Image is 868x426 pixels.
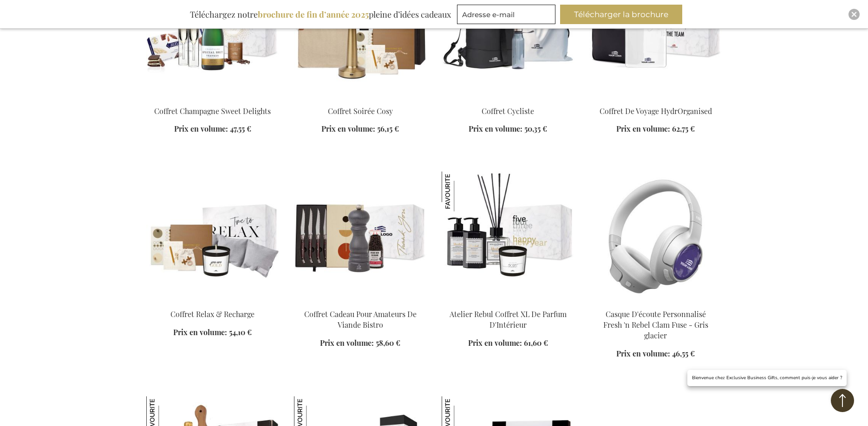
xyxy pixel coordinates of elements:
span: Prix en volume: [616,349,670,358]
a: HydrOrganised Travel Essentials Set [589,95,722,103]
img: Coffret Cadeau Pour Amateurs De Viande Bistro [294,172,427,301]
a: Cyclist's Gift Set Coffret Cycliste [442,95,574,103]
a: Prix en volume: 46,55 € [616,349,695,359]
img: Relax & Recharge Gift Set [146,172,279,301]
a: Sweet Delights Champagne Set [146,95,279,103]
span: 56,15 € [377,124,399,134]
span: Prix en volume: [616,124,670,134]
img: Personalised Fresh 'n Rebel Clam Fuse Headphone - Ice Grey [589,172,722,301]
span: Prix en volume: [468,338,522,348]
a: Prix en volume: 58,60 € [320,338,400,349]
form: marketing offers and promotions [457,5,558,27]
a: Casque D'écoute Personnalisé Fresh 'n Rebel Clam Fuse - Gris glacier [603,309,708,340]
a: Coffret Champagne Sweet Delights [154,106,271,116]
span: Prix en volume: [174,124,228,134]
a: Coffret Relax & Recharge [170,309,255,319]
a: Prix en volume: 50,35 € [469,124,547,134]
span: 62,75 € [672,124,695,134]
a: Prix en volume: 61,60 € [468,338,548,349]
span: 58,60 € [376,338,400,348]
img: Close [851,12,857,17]
span: 61,60 € [524,338,548,348]
div: Téléchargez notre pleine d’idées cadeaux [186,5,455,24]
a: Personalised Fresh 'n Rebel Clam Fuse Headphone - Ice Grey [589,298,722,306]
b: brochure de fin d’année 2025 [258,9,369,20]
a: Prix en volume: 56,15 € [321,124,399,134]
a: Coffret Cadeau Pour Amateurs De Viande Bistro [294,298,427,306]
a: Cosy Evenings Gift Set Coffret Soirée Cosy [294,95,427,103]
a: Prix en volume: 62,75 € [616,124,695,134]
a: Atelier Rebul Coffret XL De Parfum D'Intérieur [450,309,567,330]
span: Prix en volume: [321,124,375,134]
span: Prix en volume: [469,124,522,134]
span: Prix en volume: [320,338,374,348]
a: Atelier Rebul XL Home Fragrance Box Atelier Rebul Coffret XL De Parfum D'Intérieur [442,298,574,306]
div: Close [848,9,860,20]
input: Adresse e-mail [457,5,555,24]
button: Télécharger la brochure [560,5,682,24]
span: 54,10 € [229,327,252,337]
img: Atelier Rebul Coffret XL De Parfum D'Intérieur [442,172,482,211]
a: Prix en volume: 47,55 € [174,124,251,134]
img: Atelier Rebul XL Home Fragrance Box [442,172,574,301]
span: 47,55 € [230,124,251,134]
a: Prix en volume: 54,10 € [173,327,252,338]
span: Prix en volume: [173,327,227,337]
a: Coffret Cadeau Pour Amateurs De Viande Bistro [304,309,417,330]
a: Coffret Soirée Cosy [328,106,393,116]
a: Relax & Recharge Gift Set [146,298,279,306]
span: 50,35 € [524,124,547,134]
a: Coffret Cycliste [482,106,534,116]
span: 46,55 € [672,349,695,358]
a: Coffret De Voyage HydrOrganised [600,106,712,116]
